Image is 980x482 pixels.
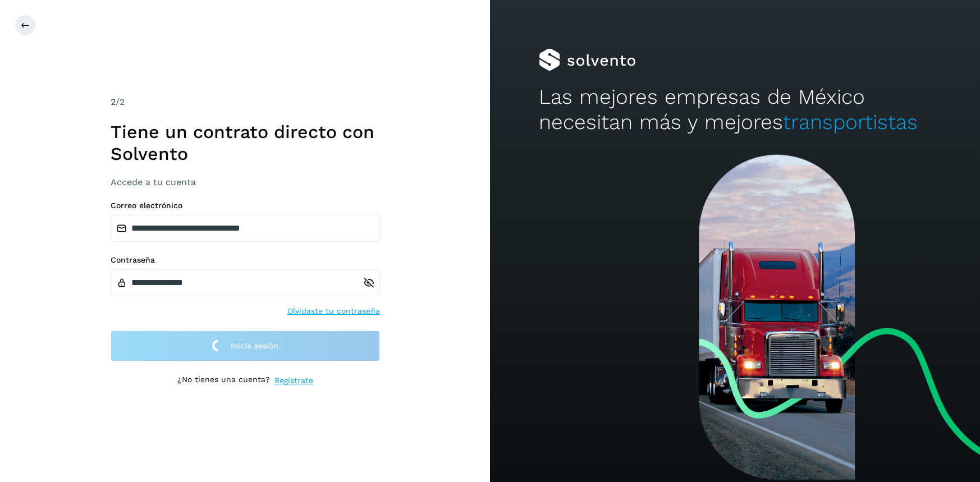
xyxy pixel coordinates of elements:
a: Regístrate [274,375,313,387]
h1: Tiene un contrato directo con Solvento [111,121,380,164]
p: ¿No tienes una cuenta? [177,375,270,387]
div: /2 [111,95,380,109]
button: Inicia sesión [111,330,380,361]
span: 2 [111,97,116,107]
h3: Accede a tu cuenta [111,177,380,187]
span: transportistas [783,110,918,134]
label: Contraseña [111,255,380,265]
a: Olvidaste tu contraseña [287,305,380,317]
label: Correo electrónico [111,201,380,210]
span: Inicia sesión [231,342,278,350]
h2: Las mejores empresas de México necesitan más y mejores [539,85,931,135]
